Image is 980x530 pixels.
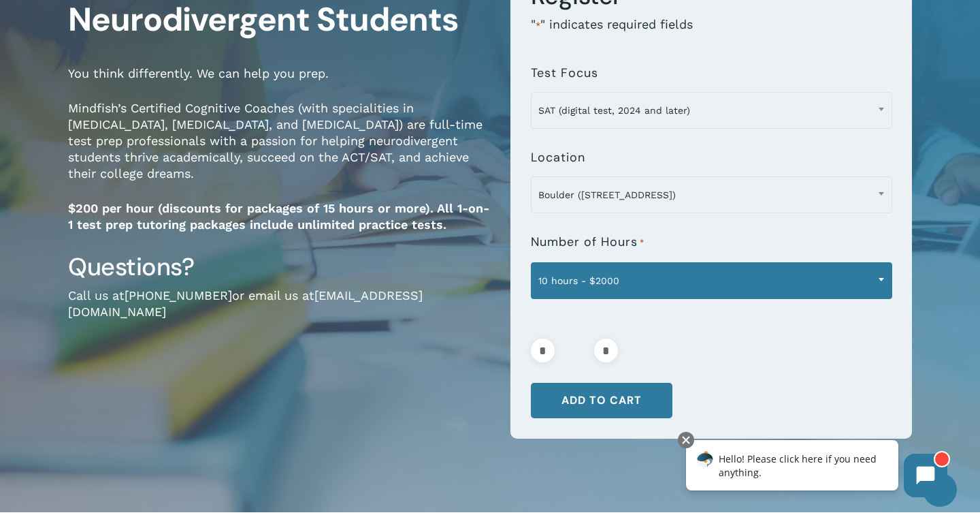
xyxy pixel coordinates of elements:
[532,181,892,209] span: Boulder (1320 Pearl St.)
[531,66,598,80] label: Test Focus
[531,92,892,129] span: SAT (digital test, 2024 and later)
[68,287,490,339] p: Call us at or email us at
[531,235,644,250] label: Number of Hours
[531,16,892,52] p: " " indicates required fields
[532,96,892,125] span: SAT (digital test, 2024 and later)
[68,65,490,100] p: You think differently. We can help you prep.
[531,383,672,418] button: Add to cart
[531,151,585,164] label: Location
[125,288,232,302] a: [PHONE_NUMBER]
[532,266,892,295] span: 10 hours - $2000
[531,176,892,213] span: Boulder (1320 Pearl St.)
[68,251,490,283] h3: Questions?
[68,100,490,200] p: Mindfish’s Certified Cognitive Coaches (with specialities in [MEDICAL_DATA], [MEDICAL_DATA], and ...
[559,339,590,362] input: Product quantity
[672,429,961,511] iframe: Chatbot
[68,201,489,232] strong: $200 per hour (discounts for packages of 15 hours or more). All 1-on-1 test prep tutoring package...
[531,262,892,299] span: 10 hours - $2000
